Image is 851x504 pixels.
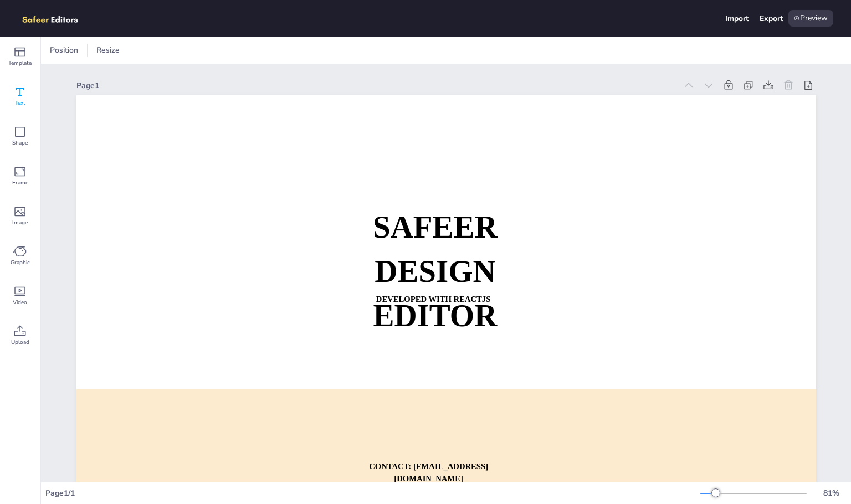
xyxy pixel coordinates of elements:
[788,10,833,27] div: Preview
[725,13,749,24] div: Import
[76,80,676,91] div: Page 1
[12,218,28,227] span: Image
[372,209,497,244] strong: SAFEER
[818,488,844,498] div: 81 %
[369,462,488,483] strong: CONTACT: [EMAIL_ADDRESS][DOMAIN_NAME]
[13,298,27,307] span: Video
[11,338,29,347] span: Upload
[373,254,497,332] strong: DESIGN EDITOR
[376,295,490,304] strong: DEVELOPED WITH REACTJS
[94,45,122,55] span: Resize
[760,13,783,24] div: Export
[15,99,25,107] span: Text
[18,10,94,27] img: logo.png
[12,138,28,147] span: Shape
[11,258,30,267] span: Graphic
[8,59,32,68] span: Template
[45,488,700,498] div: Page 1 / 1
[48,45,80,55] span: Position
[12,178,28,187] span: Frame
